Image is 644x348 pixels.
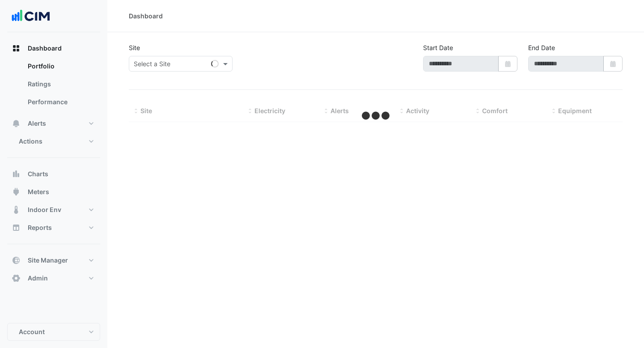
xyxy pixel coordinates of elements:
div: Dashboard [7,57,100,115]
a: Performance [21,93,100,111]
label: Start Date [423,43,453,52]
span: Equipment [558,107,592,115]
span: Actions [19,137,42,146]
button: Indoor Env [7,201,100,219]
span: Activity [406,107,429,115]
button: Actions [7,132,100,150]
app-icon: Meters [12,187,21,196]
button: Alerts [7,115,100,132]
span: Electricity [254,107,285,115]
span: Site [140,107,152,115]
span: Comfort [482,107,508,115]
app-icon: Site Manager [12,256,21,265]
span: Alerts [330,107,349,115]
span: Site Manager [28,256,68,265]
app-icon: Alerts [12,119,21,128]
app-icon: Charts [12,170,21,178]
app-icon: Dashboard [12,44,21,53]
button: Dashboard [7,39,100,57]
span: Alerts [28,119,46,128]
span: Account [19,327,45,336]
button: Charts [7,165,100,183]
span: Dashboard [28,44,62,53]
a: Portfolio [21,57,100,75]
span: Admin [28,274,48,283]
app-icon: Admin [12,274,21,283]
div: Dashboard [129,11,163,21]
app-icon: Indoor Env [12,205,21,214]
a: Ratings [21,75,100,93]
button: Admin [7,269,100,287]
span: Indoor Env [28,205,61,214]
label: End Date [528,43,555,52]
button: Account [7,323,100,341]
label: Site [129,43,140,52]
img: Company Logo [11,7,51,25]
span: Reports [28,223,52,232]
button: Meters [7,183,100,201]
span: Charts [28,170,48,178]
button: Reports [7,219,100,237]
span: Meters [28,187,49,196]
app-icon: Reports [12,223,21,232]
button: Site Manager [7,251,100,269]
